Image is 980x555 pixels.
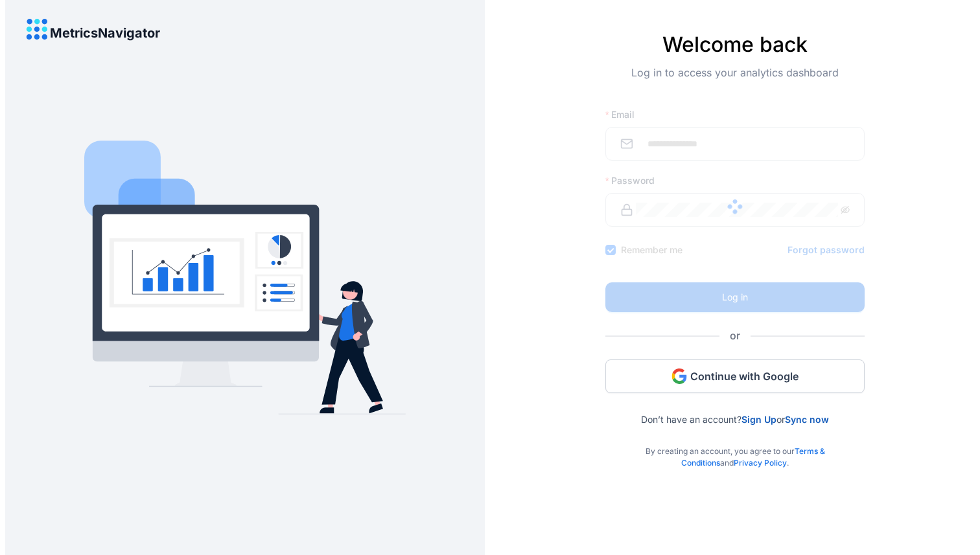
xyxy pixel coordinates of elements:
[605,359,865,393] button: Continue with Google
[605,425,865,469] div: By creating an account, you agree to our and .
[741,414,776,425] a: Sign Up
[50,26,160,40] h4: MetricsNavigator
[690,369,799,383] span: Continue with Google
[605,32,865,57] h4: Welcome back
[734,458,787,468] a: Privacy Policy
[719,328,751,344] span: or
[785,414,829,425] a: Sync now
[605,393,865,425] div: Don’t have an account? or
[605,65,865,101] div: Log in to access your analytics dashboard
